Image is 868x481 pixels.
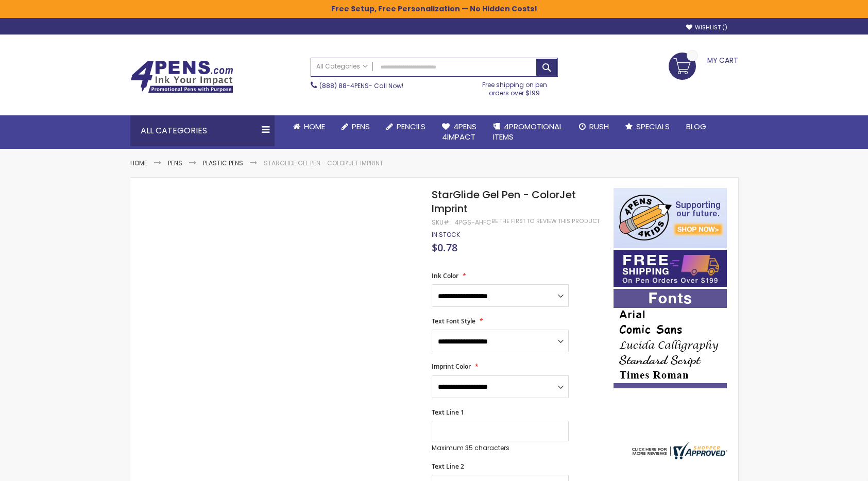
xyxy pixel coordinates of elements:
[617,115,678,138] a: Specials
[686,24,727,31] a: Wishlist
[352,121,370,132] span: Pens
[491,217,600,225] a: Be the first to review this product
[471,77,558,97] div: Free shipping on pen orders over $199
[285,115,333,138] a: Home
[686,121,706,132] span: Blog
[589,121,609,132] span: Rush
[130,159,147,167] a: Home
[432,444,569,452] p: Maximum 35 characters
[333,115,378,138] a: Pens
[397,121,426,132] span: Pencils
[455,218,491,227] div: 4PGS-AHFC
[432,231,460,239] div: Availability
[432,240,457,254] span: $0.78
[432,462,464,471] span: Text Line 2
[442,121,476,142] span: 4Pens 4impact
[571,115,617,138] a: Rush
[378,115,434,138] a: Pencils
[678,115,714,138] a: Blog
[130,115,275,146] div: All Categories
[614,188,727,248] img: 4pens 4 kids
[432,230,460,239] span: In stock
[493,121,563,142] span: 4PROMOTIONAL ITEMS
[319,81,403,90] span: - Call Now!
[629,442,727,459] img: 4pens.com widget logo
[629,453,727,461] a: 4pens.com certificate URL
[432,218,451,227] strong: SKU
[614,250,727,287] img: Free shipping on orders over $199
[130,60,233,93] img: 4Pens Custom Pens and Promotional Products
[311,58,373,75] a: All Categories
[264,159,383,167] li: StarGlide Gel Pen - ColorJet Imprint
[168,159,182,167] a: Pens
[432,362,471,371] span: Imprint Color
[203,159,243,167] a: Plastic Pens
[319,81,369,90] a: (888) 88-4PENS
[636,121,670,132] span: Specials
[434,115,485,149] a: 4Pens4impact
[614,289,727,388] img: font-personalization-examples
[432,408,464,417] span: Text Line 1
[316,62,368,71] span: All Categories
[485,115,571,149] a: 4PROMOTIONALITEMS
[432,317,475,325] span: Text Font Style
[432,187,576,216] span: StarGlide Gel Pen - ColorJet Imprint
[432,271,458,280] span: Ink Color
[304,121,325,132] span: Home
